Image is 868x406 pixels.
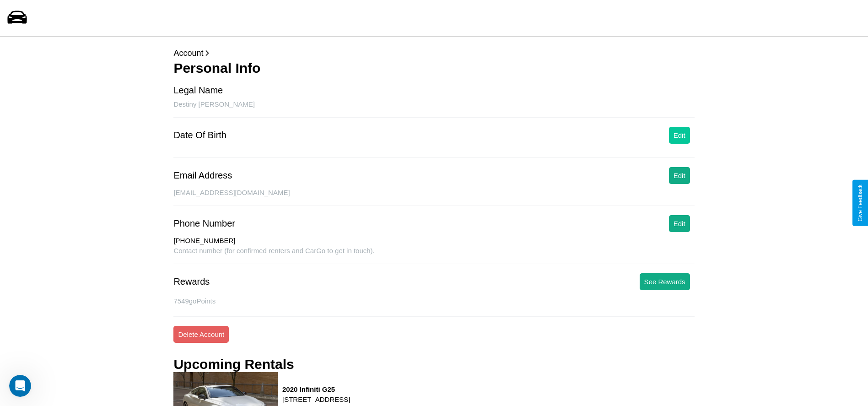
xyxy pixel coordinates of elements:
div: Legal Name [173,85,223,96]
div: Rewards [173,276,210,287]
p: [STREET_ADDRESS] [282,393,350,406]
button: Edit [669,127,690,144]
div: Destiny [PERSON_NAME] [173,100,694,118]
div: [EMAIL_ADDRESS][DOMAIN_NAME] [173,189,694,206]
div: Give Feedback [857,184,863,222]
p: 7549 goPoints [173,295,694,307]
div: Contact number (for confirmed renters and CarGo to get in touch). [173,247,694,264]
div: Date Of Birth [173,130,226,141]
div: Phone Number [173,218,235,229]
button: See Rewards [640,273,690,290]
h3: Upcoming Rentals [173,357,294,372]
iframe: Intercom live chat [9,375,31,397]
button: Delete Account [173,326,229,343]
button: Edit [669,215,690,232]
button: Edit [669,167,690,184]
h3: 2020 Infiniti G25 [282,385,350,393]
div: Email Address [173,170,232,181]
p: Account [173,46,694,60]
h3: Personal Info [173,60,694,76]
div: [PHONE_NUMBER] [173,237,694,247]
